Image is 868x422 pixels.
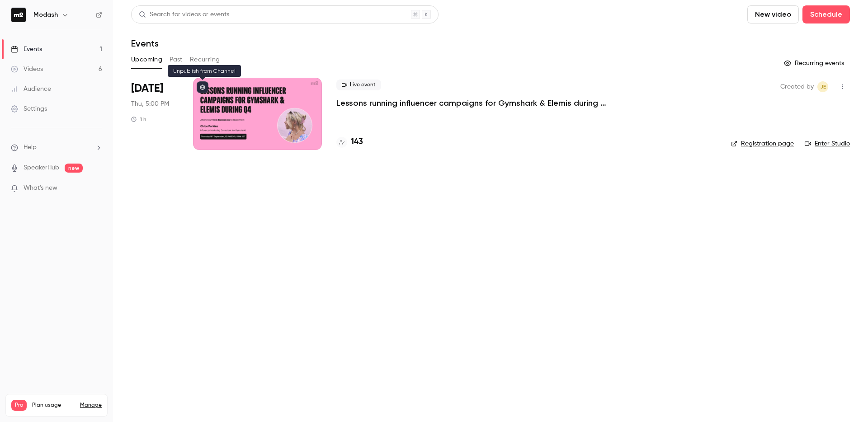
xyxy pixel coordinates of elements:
[805,139,850,148] a: Enter Studio
[820,81,826,92] span: JE
[131,38,159,49] h1: Events
[351,136,363,148] h4: 143
[131,78,179,150] div: Sep 18 Thu, 5:00 PM (Europe/London)
[139,10,229,19] div: Search for videos or events
[24,183,57,193] span: What's new
[131,52,162,67] button: Upcoming
[731,139,794,148] a: Registration page
[33,10,58,19] h6: Modash
[11,143,102,152] li: help-dropdown-opener
[336,98,608,108] a: Lessons running influencer campaigns for Gymshark & Elemis during Q4
[336,136,363,148] a: 143
[11,65,43,74] div: Videos
[170,52,183,67] button: Past
[11,8,26,22] img: Modash
[11,400,27,411] span: Pro
[24,163,59,173] a: SpeakerHub
[11,84,51,94] div: Audience
[190,52,220,67] button: Recurring
[780,81,814,92] span: Created by
[65,164,83,173] span: new
[80,402,102,409] a: Manage
[780,56,850,70] button: Recurring events
[11,45,42,54] div: Events
[817,81,828,92] span: Jack Eaton
[131,81,163,96] span: [DATE]
[11,104,47,113] div: Settings
[32,402,75,409] span: Plan usage
[802,5,850,23] button: Schedule
[747,5,799,23] button: New video
[24,143,37,152] span: Help
[336,80,381,90] span: Live event
[131,99,169,108] span: Thu, 5:00 PM
[131,116,146,123] div: 1 h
